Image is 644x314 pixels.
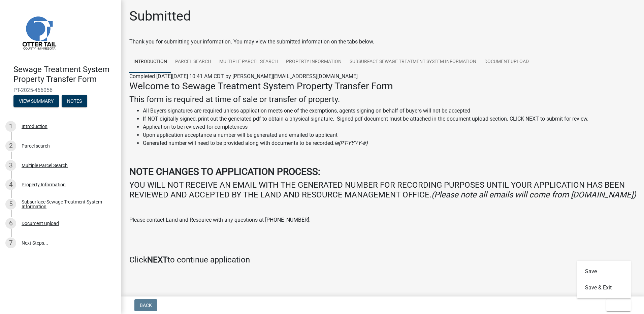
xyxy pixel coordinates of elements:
div: 6 [5,218,16,229]
button: Back [134,299,157,311]
i: ie(PT-YYYY-#) [334,140,368,146]
div: 1 [5,121,16,132]
div: Introduction [22,124,47,129]
img: Otter Tail County, Minnesota [13,7,64,58]
span: Exit [612,303,621,308]
div: Thank you for submitting your information. You may view the submitted information on the tabs below. [129,38,636,46]
div: 3 [5,160,16,171]
button: Save & Exit [577,280,631,296]
p: Please contact Land and Resource with any questions at [PHONE_NUMBER]. [129,216,636,224]
span: Completed [DATE][DATE] 10:41 AM CDT by [PERSON_NAME][EMAIL_ADDRESS][DOMAIN_NAME] [129,73,358,80]
h1: Submitted [129,8,191,24]
a: Property Information [282,51,346,73]
a: Subsurface Sewage Treatment System Information [346,51,480,73]
div: Property Information [22,182,66,187]
div: Document Upload [22,221,59,226]
h4: YOU WILL NOT RECEIVE AN EMAIL WITH THE GENERATED NUMBER FOR RECORDING PURPOSES UNTIL YOUR APPLICA... [129,180,636,200]
div: 4 [5,179,16,190]
strong: NOTE CHANGES TO APPLICATION PROCESS: [129,166,320,177]
button: Notes [62,95,87,107]
li: All Buyers signatures are required unless application meets one of the exemptions, agents signing... [143,107,636,115]
h4: Click to continue application [129,255,636,265]
div: Parcel search [22,144,50,148]
a: Multiple Parcel Search [215,51,282,73]
strong: NEXT [147,255,167,264]
div: 7 [5,238,16,248]
li: Application to be reviewed for completeness [143,123,636,131]
li: If NOT digitally signed, print out the generated pdf to obtain a physical signature. Signed pdf d... [143,115,636,123]
h4: Sewage Treatment System Property Transfer Form [13,65,116,84]
div: 5 [5,199,16,210]
button: Save [577,263,631,280]
div: Subsurface Sewage Treatment System Information [22,199,110,209]
wm-modal-confirm: Summary [13,99,59,104]
a: Parcel search [171,51,215,73]
button: View Summary [13,95,59,107]
h3: Welcome to Sewage Treatment System Property Transfer Form [129,81,636,92]
span: PT-2025-466056 [13,87,108,93]
div: 2 [5,140,16,151]
li: Upon application acceptance a number will be generated and emailed to applicant [143,131,636,139]
i: (Please note all emails will come from [DOMAIN_NAME]) [431,190,636,199]
a: Introduction [129,51,171,73]
div: Exit [577,261,631,299]
button: Exit [606,299,631,311]
a: Document Upload [480,51,533,73]
span: Back [140,303,152,308]
li: Generated number will need to be provided along with documents to be recorded. [143,139,636,147]
h4: This form is required at time of sale or transfer of property. [129,95,636,104]
div: Multiple Parcel Search [22,163,68,168]
wm-modal-confirm: Notes [62,99,87,104]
